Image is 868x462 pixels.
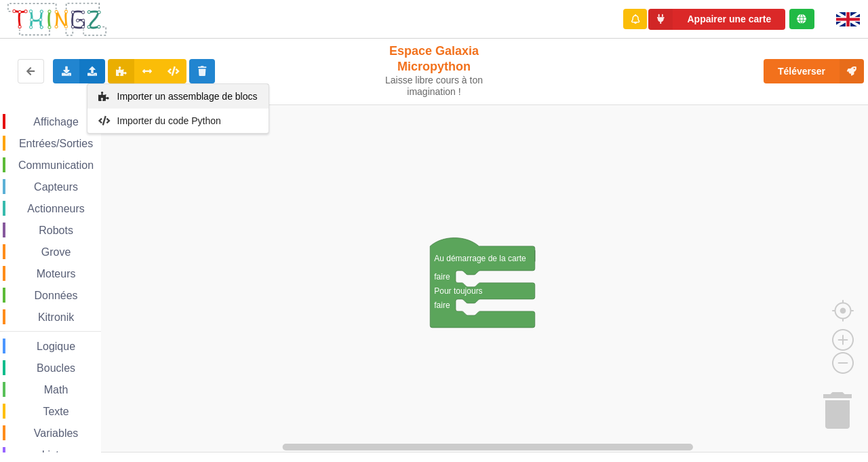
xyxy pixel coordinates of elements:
[789,9,814,29] div: Tu es connecté au serveur de création de Thingz
[648,9,785,30] button: Appairer une carte
[40,449,73,461] span: Listes
[434,272,450,282] text: faire
[764,59,864,83] button: Téléverser
[361,75,507,98] div: Laisse libre cours à ton imagination !
[39,246,73,258] span: Grove
[434,254,526,263] text: Au démarrage de la carte
[361,43,507,98] div: Espace Galaxia Micropython
[35,362,77,374] span: Boucles
[32,181,80,193] span: Capteurs
[41,406,71,417] span: Texte
[25,203,87,214] span: Actionneurs
[35,268,78,280] span: Moteurs
[87,109,269,133] div: Importer un fichier Python
[37,225,75,236] span: Robots
[836,12,860,26] img: gb.png
[31,116,80,128] span: Affichage
[36,311,76,323] span: Kitronik
[33,290,80,301] span: Données
[6,1,108,37] img: thingz_logo.png
[32,427,81,439] span: Variables
[434,301,450,310] text: faire
[42,384,71,396] span: Math
[117,115,220,126] span: Importer du code Python
[35,341,77,352] span: Logique
[117,91,257,102] span: Importer un assemblage de blocs
[434,286,482,296] text: Pour toujours
[16,159,96,171] span: Communication
[17,138,95,149] span: Entrées/Sorties
[87,84,269,109] div: Importer un assemblage de blocs en utilisant un fichier au format .blockly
